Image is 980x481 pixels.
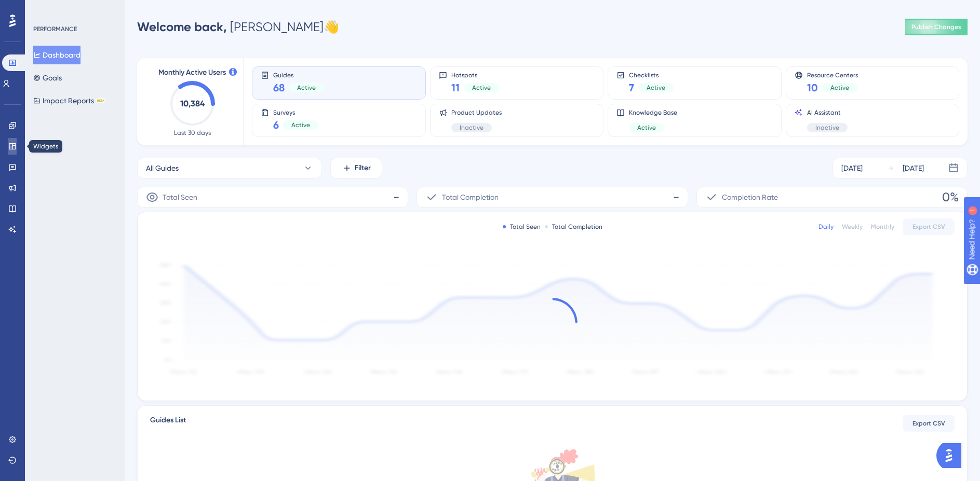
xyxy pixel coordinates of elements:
[393,189,399,205] span: -
[637,123,656,132] span: Active
[942,189,959,205] span: 0%
[330,158,382,178] button: Filter
[451,108,502,117] span: Product Updates
[503,223,541,231] div: Total Seen
[807,71,858,78] span: Resource Centers
[629,71,674,78] span: Checklists
[72,5,75,13] div: 1
[807,108,848,117] span: AI Assistant
[137,19,339,35] div: [PERSON_NAME] 👋
[273,80,285,95] span: 68
[936,440,968,471] iframe: UserGuiding AI Assistant Launcher
[912,419,945,428] span: Export CSV
[903,218,955,235] button: Export CSV
[158,66,226,79] span: Monthly Active Users
[647,84,665,92] span: Active
[180,99,205,108] text: 10,384
[291,121,310,129] span: Active
[33,25,77,33] div: PERFORMANCE
[174,129,211,137] span: Last 30 days
[912,223,945,231] span: Export CSV
[451,80,460,95] span: 11
[297,84,316,92] span: Active
[629,108,677,117] span: Knowledge Base
[96,98,105,103] div: BETA
[871,223,894,231] div: Monthly
[911,23,961,31] span: Publish Changes
[24,3,65,15] span: Need Help?
[460,123,484,132] span: Inactive
[905,19,968,35] button: Publish Changes
[273,118,279,132] span: 6
[903,415,955,432] button: Export CSV
[33,46,80,64] button: Dashboard
[545,223,602,231] div: Total Completion
[818,223,834,231] div: Daily
[842,223,863,231] div: Weekly
[137,19,227,34] span: Welcome back,
[33,91,105,110] button: Impact ReportsBETA
[807,80,818,95] span: 10
[355,162,371,174] span: Filter
[629,80,634,95] span: 7
[163,191,197,203] span: Total Seen
[442,191,499,203] span: Total Completion
[33,68,62,87] button: Goals
[673,189,679,205] span: -
[722,191,778,203] span: Completion Rate
[472,84,491,92] span: Active
[903,162,924,174] div: [DATE]
[137,158,322,178] button: All Guides
[830,84,849,92] span: Active
[146,162,179,174] span: All Guides
[841,162,863,174] div: [DATE]
[451,71,499,78] span: Hotspots
[815,123,839,132] span: Inactive
[150,414,186,433] span: Guides List
[273,71,324,78] span: Guides
[273,108,318,116] span: Surveys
